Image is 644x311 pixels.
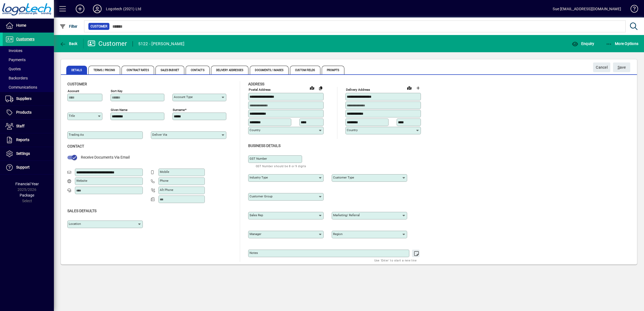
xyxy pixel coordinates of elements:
span: Invoices [5,48,22,53]
a: Support [3,161,54,174]
button: Back [58,39,79,48]
button: Cancel [593,62,610,72]
span: Support [16,165,30,169]
a: Home [3,19,54,32]
span: Suppliers [16,96,32,101]
span: Documents / Images [250,66,289,74]
span: Customer [91,24,107,29]
mat-label: Given name [111,108,127,112]
a: Backorders [3,74,54,83]
span: Sales defaults [67,209,96,213]
span: Cancel [596,63,608,72]
mat-label: Customer group [250,194,272,198]
mat-label: Website [76,179,87,183]
a: Payments [3,55,54,64]
button: Copy to Delivery address [316,84,325,92]
a: View on map [308,83,316,92]
mat-label: Phone [160,179,168,183]
span: Financial Year [15,182,39,186]
mat-label: Notes [250,251,258,255]
span: Enquiry [572,41,594,46]
mat-label: Surname [173,108,185,112]
span: Contacts [186,66,210,74]
span: Filter [60,24,78,29]
span: Terms / Pricing [88,66,120,74]
mat-label: Manager [250,232,261,236]
span: Customer [67,82,87,86]
a: Quotes [3,64,54,74]
div: Logotech (2021) Ltd [106,5,141,13]
span: Business details [248,144,281,148]
mat-label: Region [333,232,342,236]
span: Customers [16,37,34,41]
button: Choose address [414,84,422,92]
span: Sales Budget [155,66,184,74]
mat-label: Location [69,222,81,226]
span: Delivery Addresses [211,66,249,74]
mat-label: Marketing/ Referral [333,213,360,217]
span: Settings [16,151,30,156]
button: Profile [89,4,106,14]
button: Save [613,62,630,72]
mat-hint: GST Number should be 8 or 9 digits [256,163,306,169]
span: Custom Fields [290,66,320,74]
a: Settings [3,147,54,160]
span: Communications [5,85,37,89]
a: Suppliers [3,92,54,106]
span: S [618,65,620,69]
a: Knowledge Base [626,1,637,19]
a: Reports [3,133,54,147]
span: Contract Rates [122,66,154,74]
span: Address [248,82,264,86]
mat-label: Sales rep [250,213,263,217]
mat-label: Title [69,114,75,118]
button: More Options [604,39,640,48]
span: Backorders [5,76,28,80]
mat-label: Account [68,89,79,93]
app-page-header-button: Back [54,39,84,48]
span: More Options [606,41,639,46]
a: View on map [405,83,414,92]
mat-label: Deliver via [152,133,167,137]
mat-label: Alt Phone [160,188,173,192]
button: Enquiry [570,39,595,48]
span: Staff [16,124,25,128]
button: Filter [58,22,79,31]
span: Quotes [5,67,21,71]
span: Home [16,23,26,27]
div: Sue [EMAIL_ADDRESS][DOMAIN_NAME] [553,5,621,13]
div: 5122 - [PERSON_NAME] [138,40,185,48]
mat-label: Country [250,128,260,132]
a: Invoices [3,46,54,55]
mat-label: Mobile [160,170,169,174]
span: Payments [5,58,26,62]
div: Customer [88,39,127,48]
mat-label: GST Number [250,157,267,160]
mat-label: Account Type [174,95,193,99]
span: Back [60,41,78,46]
a: Products [3,106,54,119]
mat-hint: Use 'Enter' to start a new line [374,257,417,263]
span: Reports [16,138,29,142]
mat-label: Trading as [69,133,84,137]
span: Contact [67,144,84,148]
span: Products [16,110,32,114]
a: Staff [3,120,54,133]
span: ave [618,63,626,72]
span: Prompts [322,66,345,74]
mat-label: Sort key [111,89,122,93]
span: Details [66,66,87,74]
a: Communications [3,83,54,92]
span: Receive Documents Via Email [81,155,130,159]
mat-label: Industry type [250,176,268,179]
span: Package [20,193,34,197]
mat-label: Customer type [333,176,354,179]
button: Add [71,4,89,14]
mat-label: Country [347,128,358,132]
